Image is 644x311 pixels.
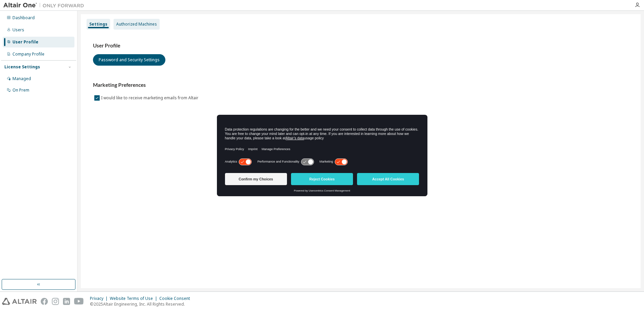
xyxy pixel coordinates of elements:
[12,76,31,81] div: Managed
[93,42,629,49] h3: User Profile
[41,298,48,305] img: facebook.svg
[93,54,165,66] button: Password and Security Settings
[4,64,40,70] div: License Settings
[90,301,194,307] p: © 2025 Altair Engineering, Inc. All Rights Reserved.
[90,296,110,301] div: Privacy
[2,298,37,305] img: altair_logo.svg
[101,94,200,102] label: I would like to receive marketing emails from Altair
[52,298,59,305] img: instagram.svg
[89,22,107,27] div: Settings
[12,15,35,21] div: Dashboard
[3,2,88,9] img: Altair One
[12,51,44,57] div: Company Profile
[110,296,159,301] div: Website Terms of Use
[12,88,29,93] div: On Prem
[12,39,38,45] div: User Profile
[74,298,84,305] img: youtube.svg
[63,298,70,305] img: linkedin.svg
[12,27,24,33] div: Users
[159,296,194,301] div: Cookie Consent
[93,82,629,89] h3: Marketing Preferences
[116,22,157,27] div: Authorized Machines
